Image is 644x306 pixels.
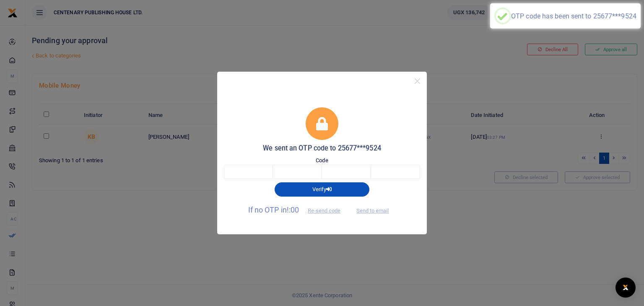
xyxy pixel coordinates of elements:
h5: We sent an OTP code to 25677***9524 [224,144,420,153]
label: Code [316,156,328,165]
span: If no OTP in [248,205,348,214]
span: !:00 [287,205,299,214]
div: OTP code has been sent to 25677***9524 [511,12,636,20]
button: Verify [275,182,369,197]
div: Open Intercom Messenger [615,277,636,298]
button: Close [411,75,423,87]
